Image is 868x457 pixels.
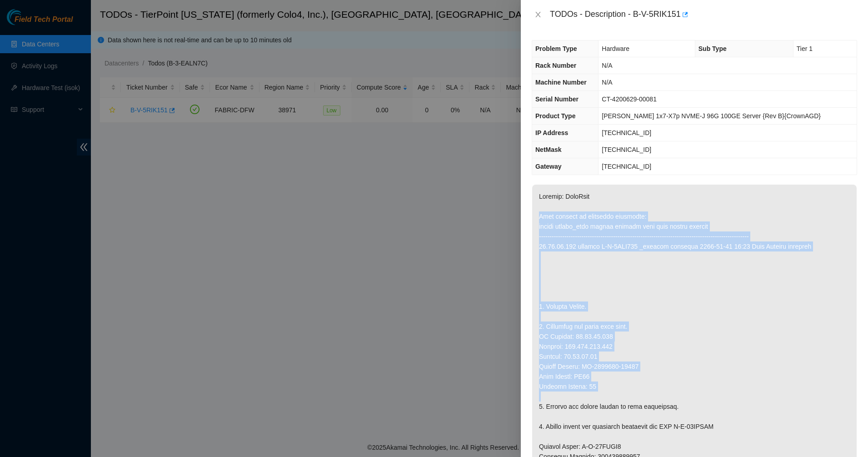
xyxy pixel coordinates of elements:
span: [TECHNICAL_ID] [602,129,651,136]
span: N/A [602,79,612,86]
span: Problem Type [535,45,577,52]
span: NetMask [535,146,562,153]
span: Hardware [602,45,629,52]
span: [TECHNICAL_ID] [602,146,651,153]
span: close [534,11,542,18]
span: CT-4200629-00081 [602,95,657,103]
span: Serial Number [535,95,579,103]
span: Sub Type [698,45,727,52]
span: Tier 1 [797,45,813,52]
div: TODOs - Description - B-V-5RIK151 [550,7,857,22]
button: Close [532,10,544,19]
span: [TECHNICAL_ID] [602,163,651,170]
span: Gateway [535,163,562,170]
span: Machine Number [535,79,587,86]
span: N/A [602,62,612,69]
span: Product Type [535,112,575,120]
span: Rack Number [535,62,576,69]
span: [PERSON_NAME] 1x7-X7p NVME-J 96G 100GE Server {Rev B}{CrownAGD} [602,112,821,120]
span: IP Address [535,129,568,136]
